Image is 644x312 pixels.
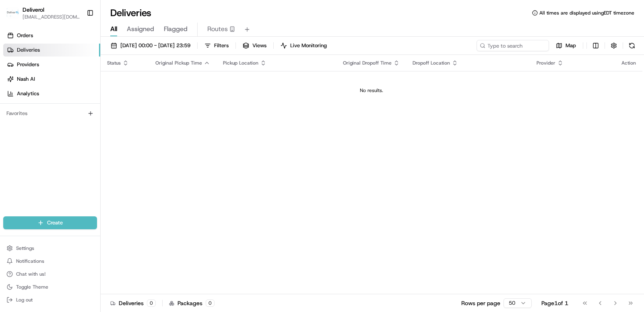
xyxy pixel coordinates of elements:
[104,87,639,94] div: No results.
[201,40,232,51] button: Filters
[16,297,33,303] span: Log out
[626,40,638,51] button: Refresh
[110,299,156,307] div: Deliveries
[23,6,44,14] button: Deliverol
[3,29,100,42] a: Orders
[127,24,154,34] span: Assigned
[164,24,188,34] span: Flagged
[461,299,500,307] p: Rows per page
[566,42,576,49] span: Map
[17,61,39,68] span: Providers
[552,40,580,51] button: Map
[3,255,97,267] button: Notifications
[3,294,97,306] button: Log out
[23,14,80,20] button: [EMAIL_ADDRESS][DOMAIN_NAME]
[290,42,327,49] span: Live Monitoring
[3,107,97,120] div: Favorites
[6,7,19,19] img: Deliverol
[537,60,555,66] span: Provider
[214,42,229,49] span: Filters
[3,87,100,100] a: Analytics
[206,299,215,307] div: 0
[3,281,97,293] button: Toggle Theme
[17,90,39,97] span: Analytics
[16,258,44,264] span: Notifications
[3,243,97,254] button: Settings
[252,42,266,49] span: Views
[16,271,45,277] span: Chat with us!
[343,60,392,66] span: Original Dropoff Time
[155,60,202,66] span: Original Pickup Time
[110,24,117,34] span: All
[110,6,151,19] h1: Deliveries
[147,299,156,307] div: 0
[17,46,40,54] span: Deliveries
[120,42,190,49] span: [DATE] 00:00 - [DATE] 23:59
[17,32,33,39] span: Orders
[47,219,63,226] span: Create
[3,73,100,86] a: Nash AI
[107,40,194,51] button: [DATE] 00:00 - [DATE] 23:59
[277,40,330,51] button: Live Monitoring
[3,3,83,23] button: DeliverolDeliverol[EMAIL_ADDRESS][DOMAIN_NAME]
[3,216,97,229] button: Create
[239,40,270,51] button: Views
[223,60,258,66] span: Pickup Location
[539,10,634,16] span: All times are displayed using EDT timezone
[107,60,121,66] span: Status
[477,40,549,51] input: Type to search
[207,24,228,34] span: Routes
[541,299,568,307] div: Page 1 of 1
[3,58,100,71] a: Providers
[3,268,97,280] button: Chat with us!
[16,245,34,251] span: Settings
[169,299,215,307] div: Packages
[16,284,48,290] span: Toggle Theme
[3,44,100,57] a: Deliveries
[413,60,450,66] span: Dropoff Location
[17,75,35,83] span: Nash AI
[621,60,636,66] div: Action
